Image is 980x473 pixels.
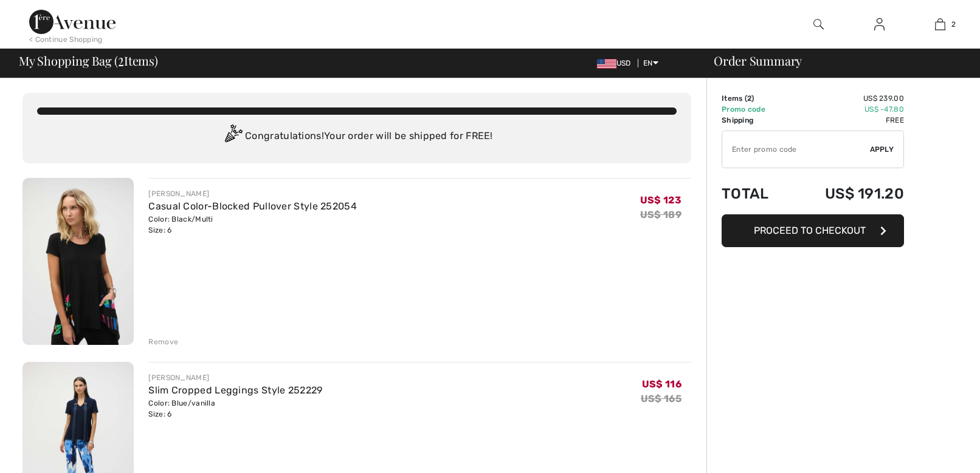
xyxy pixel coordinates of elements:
[643,59,658,67] span: EN
[29,34,103,45] div: < Continue Shopping
[722,104,790,115] td: Promo code
[864,17,894,32] a: Sign In
[722,173,790,214] td: Total
[29,10,116,34] img: 1ère Avenue
[148,188,357,199] div: [PERSON_NAME]
[640,194,682,206] span: US$ 123
[148,200,357,212] a: Casual Color-Blocked Pullover Style 252054
[754,225,866,236] span: Proceed to Checkout
[790,104,904,115] td: US$ -47.80
[699,55,973,67] div: Order Summary
[642,378,682,390] span: US$ 116
[722,115,790,126] td: Shipping
[722,93,790,104] td: Items ( )
[874,17,885,32] img: My Info
[790,93,904,104] td: US$ 239.00
[747,94,751,103] span: 2
[597,59,636,67] span: USD
[148,372,322,383] div: [PERSON_NAME]
[22,178,134,345] img: Casual Color-Blocked Pullover Style 252054
[910,17,970,32] a: 2
[790,173,904,214] td: US$ 191.20
[870,144,894,155] span: Apply
[148,214,357,236] div: Color: Black/Multi Size: 6
[641,393,682,404] s: US$ 165
[19,55,158,67] span: My Shopping Bag ( Items)
[813,17,824,32] img: search the website
[597,59,616,69] img: US Dollar
[640,209,682,220] s: US$ 189
[722,214,904,247] button: Proceed to Checkout
[951,19,956,30] span: 2
[722,131,870,168] input: Promo code
[221,124,245,149] img: Congratulation2.svg
[148,398,322,420] div: Color: Blue/vanilla Size: 6
[148,336,178,347] div: Remove
[118,52,124,67] span: 2
[148,384,322,396] a: Slim Cropped Leggings Style 252229
[790,115,904,126] td: Free
[935,17,945,32] img: My Bag
[37,124,677,149] div: Congratulations! Your order will be shipped for FREE!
